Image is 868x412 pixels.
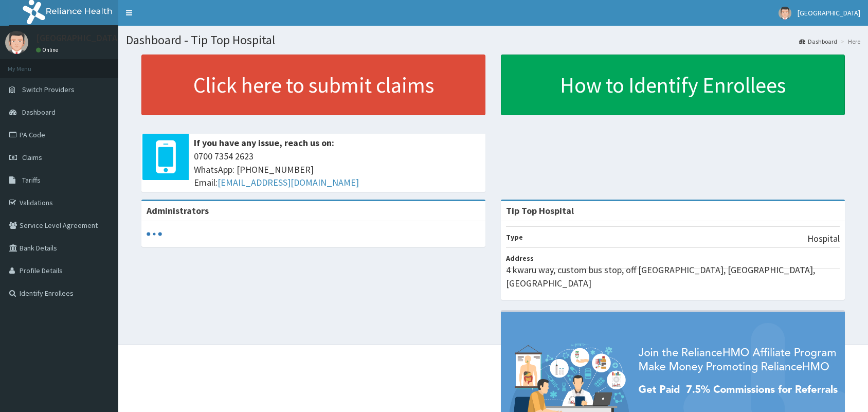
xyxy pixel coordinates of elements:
p: Hospital [807,232,840,245]
span: Tariffs [22,175,41,185]
a: Dashboard [799,37,837,46]
b: Address [506,254,534,263]
span: [GEOGRAPHIC_DATA] [798,8,860,17]
svg: audio-loading [147,226,162,242]
img: User Image [5,31,28,54]
a: Click here to submit claims [141,55,485,115]
span: 0700 7354 2623 WhatsApp: [PHONE_NUMBER] Email: [194,150,480,189]
p: 4 kwaru way, custom bus stop, off [GEOGRAPHIC_DATA], [GEOGRAPHIC_DATA], [GEOGRAPHIC_DATA] [506,263,840,290]
strong: Tip Top Hospital [506,205,574,217]
span: Switch Providers [22,85,75,94]
b: Administrators [147,205,209,217]
img: User Image [779,7,791,20]
h1: Dashboard - Tip Top Hospital [126,33,860,47]
span: Dashboard [22,108,56,117]
a: How to Identify Enrollees [501,55,845,115]
li: Here [838,37,860,46]
b: If you have any issue, reach us on: [194,137,334,149]
a: [EMAIL_ADDRESS][DOMAIN_NAME] [218,176,359,188]
b: Type [506,232,523,242]
p: [GEOGRAPHIC_DATA] [36,33,121,43]
span: Claims [22,153,42,162]
a: Online [36,46,61,53]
